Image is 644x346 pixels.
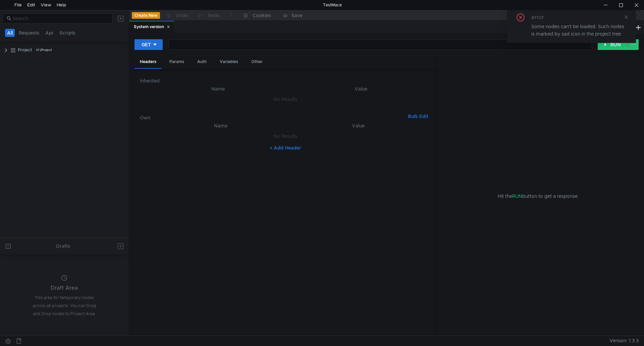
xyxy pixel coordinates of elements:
div: Params [164,56,190,68]
button: Requests [17,29,41,37]
span: Hit the button to get a response [498,192,578,200]
div: Project [18,45,32,55]
th: Value [291,85,431,93]
button: GET [135,39,163,50]
div: Save [291,13,303,18]
th: Name [151,122,290,130]
div: H:\Project [36,45,52,55]
th: Value [290,122,426,130]
input: Search... [13,15,109,22]
h6: Own [140,114,405,122]
div: Variables [214,56,244,68]
div: System version [134,23,170,31]
div: Headers [135,56,162,69]
button: Api [43,29,55,37]
div: Cookies [253,11,271,19]
button: Bulk Edit [405,112,431,120]
th: Name [145,85,291,93]
button: + Add Header [267,144,304,152]
div: Auth [192,56,212,68]
button: Create New [132,12,160,19]
button: Undo [160,10,193,20]
div: Some nodes can't be loaded. Such nodes is marked by sad icon in the project tree. [531,23,628,38]
div: Drafts [56,242,70,250]
div: Redo [208,11,220,19]
span: RUN [512,193,522,199]
div: Undo [176,11,188,19]
h6: Inherited [140,77,431,85]
button: Scripts [57,29,77,37]
div: Other [246,56,268,68]
button: Redo [193,10,224,20]
nz-embed-empty: No Results [273,133,297,139]
button: All [5,29,15,37]
span: Version: 1.3.3 [609,336,639,346]
div: GET [142,41,151,48]
nz-embed-empty: No Results [273,96,297,102]
div: error [531,13,552,21]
